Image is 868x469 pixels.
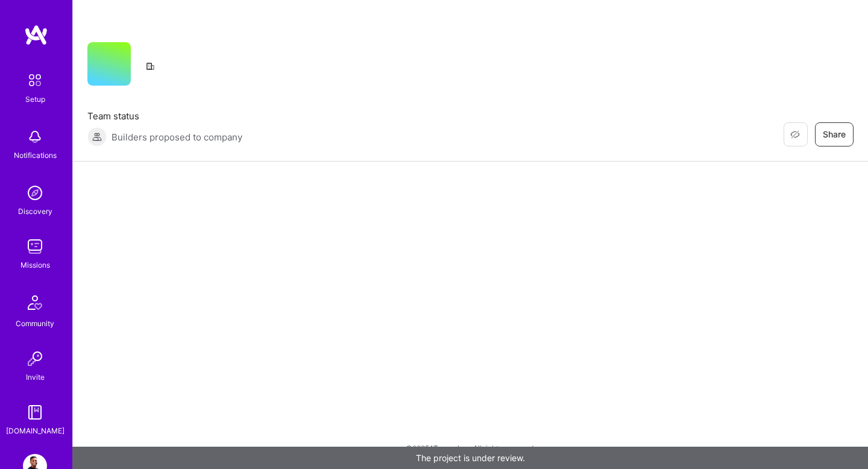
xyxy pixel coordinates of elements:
i: icon EyeClosed [790,130,800,139]
img: Builders proposed to company [87,127,107,146]
img: bell [23,125,47,149]
img: setup [22,68,48,93]
img: discovery [23,181,47,205]
i: icon CompanyGray [145,61,155,71]
div: Notifications [14,149,57,162]
span: Builders proposed to company [112,131,242,143]
img: teamwork [23,234,47,259]
img: logo [24,24,48,46]
img: guide book [23,400,47,424]
img: Invite [23,347,47,371]
div: Missions [20,259,50,271]
div: [DOMAIN_NAME] [6,424,64,437]
div: Invite [26,371,45,383]
div: Discovery [18,205,52,218]
span: Team status [87,110,242,122]
span: Share [823,128,846,140]
button: Share [815,122,854,146]
img: Community [20,288,49,317]
div: Community [16,317,54,330]
div: Setup [25,93,45,105]
div: The project is under review. [72,447,868,469]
